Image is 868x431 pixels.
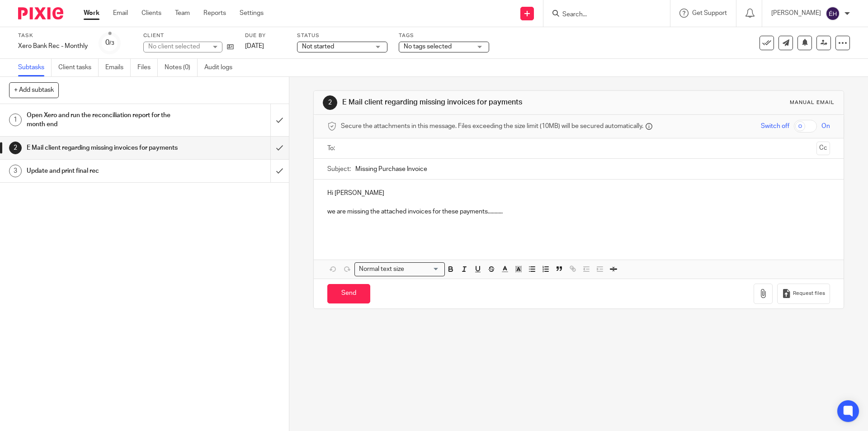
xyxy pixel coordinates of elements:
label: Tags [399,32,489,39]
a: Subtasks [18,59,52,76]
span: Not started [302,43,334,50]
label: Client [143,32,234,39]
p: we are missing the attached invoices for these payments........... [327,207,830,216]
input: Send [327,284,370,303]
button: Cc [816,142,830,155]
label: Status [297,32,387,39]
a: Audit logs [204,59,239,76]
h1: E Mail client regarding missing invoices for payments [27,141,183,155]
a: Clients [142,9,161,18]
span: Switch off [761,122,789,131]
div: 2 [323,95,337,110]
label: To: [327,144,337,153]
div: No client selected [148,42,207,51]
a: Team [175,9,190,18]
a: Emails [105,59,131,76]
label: Due by [245,32,286,39]
a: Settings [240,9,264,18]
a: Notes (0) [165,59,198,76]
a: Reports [203,9,226,18]
span: Get Support [692,10,727,16]
p: Hi [PERSON_NAME] [327,189,830,198]
a: Work [84,9,99,18]
span: Normal text size [357,265,406,274]
span: On [821,122,830,131]
small: /3 [109,41,114,46]
span: No tags selected [404,43,452,50]
h1: Update and print final rec [27,164,183,178]
button: Request files [777,284,830,304]
a: Client tasks [58,59,99,76]
div: 0 [105,38,114,48]
div: 3 [9,165,22,177]
div: Xero Bank Rec - Monthly [18,42,88,51]
div: 2 [9,142,22,154]
a: Email [113,9,128,18]
span: Secure the attachments in this message. Files exceeding the size limit (10MB) will be secured aut... [341,122,643,131]
p: [PERSON_NAME] [771,9,821,18]
img: svg%3E [826,6,840,21]
img: Pixie [18,7,63,19]
label: Subject: [327,165,351,174]
span: Request files [793,290,825,297]
h1: E Mail client regarding missing invoices for payments [342,98,598,107]
div: 1 [9,114,22,126]
h1: Open Xero and run the reconciliation report for the month end [27,109,183,132]
input: Search [561,11,643,19]
span: [DATE] [245,43,264,49]
a: Files [137,59,158,76]
input: Search for option [407,265,439,274]
div: Search for option [354,262,445,276]
button: + Add subtask [9,82,59,98]
div: Manual email [790,99,835,106]
label: Task [18,32,88,39]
